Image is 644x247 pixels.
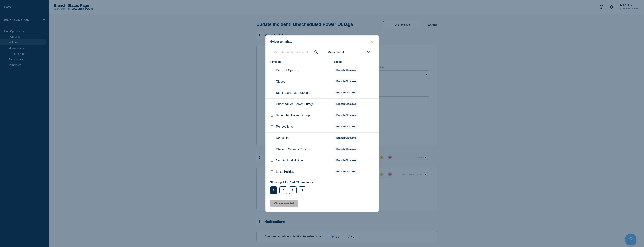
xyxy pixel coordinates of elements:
button: Choose selected [270,200,298,207]
span: Branch Closures [334,102,358,106]
p: Physical Security Closure [276,148,310,151]
input: Closed checkbox [271,80,273,83]
button: 4 [299,186,306,194]
p: Showing 1 to 10 of 33 templates [270,180,313,184]
span: Select label [328,50,345,54]
input: Unscheduled Power Outage checkbox [271,103,273,105]
span: Branch Closures [334,68,358,72]
div: Template [270,60,330,63]
button: 2 [279,186,287,194]
div: Select template [266,40,379,44]
input: Staffing Shortage Closure checkbox [271,92,273,94]
button: 3 [289,186,297,194]
input: Renovations checkbox [271,125,273,128]
input: Relocation checkbox [271,137,273,139]
div: Labels [334,60,374,63]
span: Branch Closures [334,169,358,174]
input: Search templates & labels [270,48,320,56]
p: Closed [276,80,286,83]
button: Select label [324,48,374,56]
p: Delayed Opening [276,69,299,72]
input: Delayed Opening checkbox [271,69,273,71]
p: Non-Federal Holiday [276,159,304,162]
span: Branch Closures [334,124,358,129]
span: Branch Closures [334,90,358,95]
button: 1 [270,186,277,194]
span: Branch Closures [334,158,358,162]
p: Staffing Shortage Closure [276,91,311,95]
span: Branch Closures [334,113,358,117]
button: close button [370,40,374,44]
input: Local Holiday checkbox [271,170,273,173]
span: Branch Closures [334,147,358,151]
p: Scheduled Power Outage [276,114,310,117]
p: Renovations [276,125,293,128]
p: Local Holiday [276,170,294,174]
p: Unscheduled Power Outage [276,102,314,106]
span: Branch Closures [334,79,358,83]
input: Non-Federal Holiday checkbox [271,159,273,162]
input: Physical Security Closure checkbox [271,148,273,150]
p: Relocation [276,136,290,140]
input: Scheduled Power Outage checkbox [271,114,273,117]
span: Branch Closures [334,136,358,140]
